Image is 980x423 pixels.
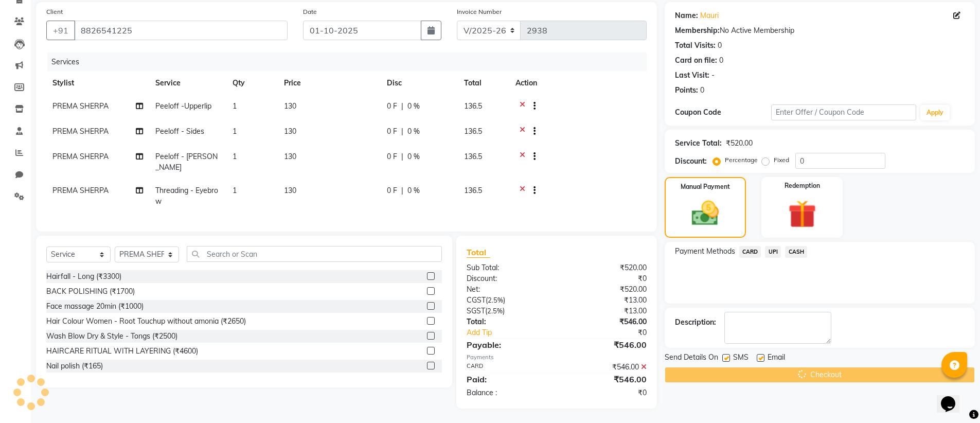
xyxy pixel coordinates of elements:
div: Hairfall - Long (₹3300) [46,271,121,282]
span: 0 F [387,126,397,137]
div: Name: [675,10,698,21]
div: Coupon Code [675,107,772,118]
span: 2.5% [488,296,503,304]
span: CGST [467,295,486,305]
div: Balance : [459,387,557,398]
span: 1 [233,127,237,136]
div: BACK POLISHING (₹1700) [46,286,135,297]
div: ( ) [459,295,557,306]
span: 130 [284,186,296,195]
span: Peeloff - Sides [155,127,204,136]
div: Paid: [459,373,557,385]
span: Peeloff -Upperlip [155,101,211,111]
input: Search or Scan [187,246,442,262]
div: Nail polish (₹165) [46,361,103,372]
span: 0 F [387,151,397,162]
span: | [401,101,403,112]
input: Search by Name/Mobile/Email/Code [74,21,288,40]
span: PREMA SHERPA [52,101,109,111]
div: ₹546.00 [557,362,654,373]
span: 136.5 [464,186,482,195]
span: Payment Methods [675,246,735,257]
label: Invoice Number [457,7,502,16]
span: 0 % [407,151,420,162]
label: Client [46,7,63,16]
span: 1 [233,101,237,111]
div: ₹520.00 [726,138,753,149]
div: CARD [459,362,557,373]
span: Send Details On [665,352,718,365]
div: Net: [459,284,557,295]
div: Payable: [459,339,557,351]
span: 136.5 [464,152,482,161]
label: Percentage [725,155,758,165]
span: 130 [284,101,296,111]
span: CASH [785,246,807,258]
th: Total [458,72,509,95]
label: Manual Payment [681,182,730,191]
div: 0 [718,40,722,51]
th: Qty [226,72,278,95]
div: Membership: [675,25,720,36]
div: ₹0 [557,273,654,284]
div: Description: [675,317,716,328]
iframe: chat widget [937,382,970,413]
input: Enter Offer / Coupon Code [771,104,916,120]
span: 130 [284,127,296,136]
span: 0 % [407,101,420,112]
span: 0 % [407,126,420,137]
span: | [401,151,403,162]
th: Price [278,72,381,95]
span: SMS [733,352,749,365]
div: Total Visits: [675,40,716,51]
th: Service [149,72,226,95]
th: Disc [381,72,458,95]
img: _cash.svg [683,198,727,229]
img: _gift.svg [779,197,825,232]
div: Hair Colour Women - Root Touchup without amonia (₹2650) [46,316,246,327]
a: Mauri [700,10,719,21]
div: Face massage 20min (₹1000) [46,301,144,312]
div: Discount: [459,273,557,284]
div: ₹546.00 [557,316,654,327]
span: 1 [233,152,237,161]
div: Service Total: [675,138,722,149]
div: - [711,70,715,81]
div: ( ) [459,306,557,316]
div: ₹546.00 [557,373,654,385]
div: ₹0 [573,327,654,338]
div: Wash Blow Dry & Style - Tongs (₹2500) [46,331,177,342]
span: Email [768,352,785,365]
span: 136.5 [464,101,482,111]
span: | [401,126,403,137]
th: Action [509,72,647,95]
div: ₹13.00 [557,295,654,306]
label: Date [303,7,317,16]
div: HAIRCARE RITUAL WITH LAYERING (₹4600) [46,346,198,357]
th: Stylist [46,72,149,95]
span: 1 [233,186,237,195]
label: Fixed [774,155,789,165]
div: ₹520.00 [557,284,654,295]
div: Services [47,52,654,72]
button: +91 [46,21,75,40]
a: Add Tip [459,327,573,338]
span: UPI [765,246,781,258]
span: Total [467,247,490,258]
div: 0 [719,55,723,66]
span: 0 F [387,101,397,112]
button: Apply [920,105,950,120]
div: ₹13.00 [557,306,654,316]
div: Sub Total: [459,262,557,273]
label: Redemption [785,181,820,190]
div: Points: [675,85,698,96]
span: PREMA SHERPA [52,152,109,161]
span: 0 % [407,185,420,196]
div: Total: [459,316,557,327]
span: Threading - Eyebrow [155,186,218,206]
span: CARD [739,246,761,258]
div: ₹0 [557,387,654,398]
div: ₹520.00 [557,262,654,273]
span: 2.5% [487,307,503,315]
span: | [401,185,403,196]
